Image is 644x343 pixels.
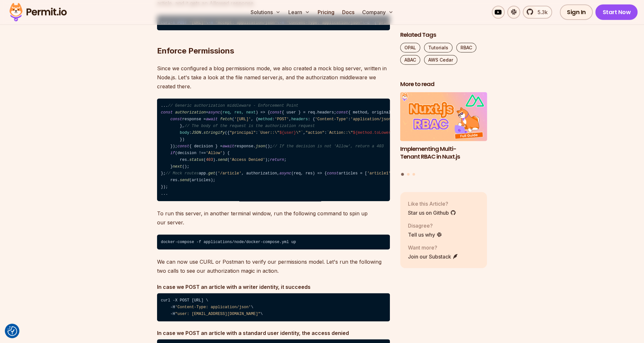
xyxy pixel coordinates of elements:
[456,43,476,53] a: RBAC
[408,230,442,238] a: Tell us why
[184,124,315,128] span: // The body of the request is the authorization request
[157,293,390,322] code: curl -X POST [URL] \ -H \ -H \
[208,171,215,176] span: get
[408,243,458,251] p: Want more?
[286,6,312,19] button: Learn
[177,144,189,149] span: const
[327,131,414,135] span: `Action::\" \"`
[365,21,367,25] span: -
[279,171,291,176] span: async
[203,131,225,135] span: stringify
[218,158,227,162] span: send
[218,171,242,176] span: '/article'
[367,171,391,176] span: 'article1'
[157,20,390,56] h2: Enforce Permissions
[170,151,175,155] span: if
[279,21,282,25] span: -
[400,43,420,53] a: OPAL
[377,21,403,25] span: "principal"
[400,31,487,39] h2: Related Tags
[223,144,234,149] span: await
[412,173,415,175] button: Go to slide 3
[165,171,199,176] span: // Mock routes
[177,21,187,25] span: POST
[270,158,284,162] span: return
[401,173,404,176] button: Go to slide 1
[258,117,272,122] span: method
[175,110,206,115] span: authorization
[291,117,308,122] span: headers
[279,131,296,135] span: ${user}
[208,21,211,25] span: -
[215,21,277,25] span: "Accept: application/json"
[360,6,396,19] button: Company
[161,110,173,115] span: const
[234,117,251,122] span: '[URL]'
[206,158,213,162] span: 403
[400,55,420,65] a: ABAC
[351,117,393,122] span: 'application/json'
[408,221,442,229] p: Disagree?
[230,158,265,162] span: 'Access Denied'
[173,164,182,169] span: next
[230,131,256,135] span: "principal"
[248,6,283,19] button: Solutions
[157,209,390,227] p: To run this server, in another terminal window, run the following command to spin up our server.
[206,151,222,155] span: 'Allow'
[315,117,348,122] span: 'Content-Type'
[523,6,552,19] a: 5.3k
[189,158,203,162] span: status
[256,144,265,149] span: json
[180,131,189,135] span: body
[173,21,175,25] span: X
[175,305,251,309] span: 'Content-Type: application/json'
[400,92,487,177] div: Posts
[206,117,218,122] span: await
[400,92,487,141] img: Implementing Multi-Tenant RBAC in Nuxt.js
[317,110,334,115] span: headers
[6,1,70,23] img: Permit logo
[175,312,261,316] span: "user: [EMAIL_ADDRESS][DOMAIN_NAME]"
[534,8,548,16] span: 5.3k
[327,171,339,176] span: const
[192,131,201,135] span: JSON
[282,21,284,25] span: H
[157,283,390,291] h4: In case we POST an article with a writer identity, it succeeds
[408,252,458,260] a: Join our Substack
[223,110,256,115] span: req, res, next
[157,257,390,275] p: We can now use CURL or Postman to verify our permissions model. Let's run the following two calls...
[595,5,638,20] a: Start Now
[168,103,298,108] span: // Generic authorization middleware - Enforcement Point
[340,6,357,19] a: Docs
[560,5,593,20] a: Sign In
[353,131,407,135] span: ${method.toLowerCase()}
[424,55,457,65] a: AWS Cedar
[424,43,452,53] a: Tutorials
[189,21,206,25] span: "[URL]"
[157,99,390,201] code: ... = ( ) => { { user } = req. ; { method, originalUrl, body } = req; response = ( , { : , : { : ...
[270,110,282,115] span: const
[408,209,456,216] a: Star us on Github
[157,64,390,91] p: Since we configured a blog permissions mode, we also created a mock blog server, written in Node....
[336,110,348,115] span: const
[275,117,289,122] span: 'POST'
[305,131,324,135] span: "action"
[208,110,220,115] span: async
[220,117,232,122] span: fetch
[170,117,182,122] span: const
[7,326,17,336] img: Revisit consent button
[407,173,410,175] button: Go to slide 2
[170,21,173,25] span: -
[258,131,303,135] span: `User::\" \"`
[408,200,456,207] p: Like this Article?
[157,235,390,250] code: docker-compose -f applications/node/docker-compose.yml up
[7,326,17,336] button: Consent Preferences
[400,80,487,88] h2: More to read
[400,92,487,169] a: Implementing Multi-Tenant RBAC in Nuxt.jsImplementing Multi-Tenant RBAC in Nuxt.js
[400,145,487,161] h3: Implementing Multi-Tenant RBAC in Nuxt.js
[272,144,384,149] span: // If the decision is not 'Allow', return a 403
[315,6,337,19] a: Pricing
[180,178,189,182] span: send
[286,21,362,25] span: "Content-Type: application/json"
[400,92,487,169] li: 1 of 3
